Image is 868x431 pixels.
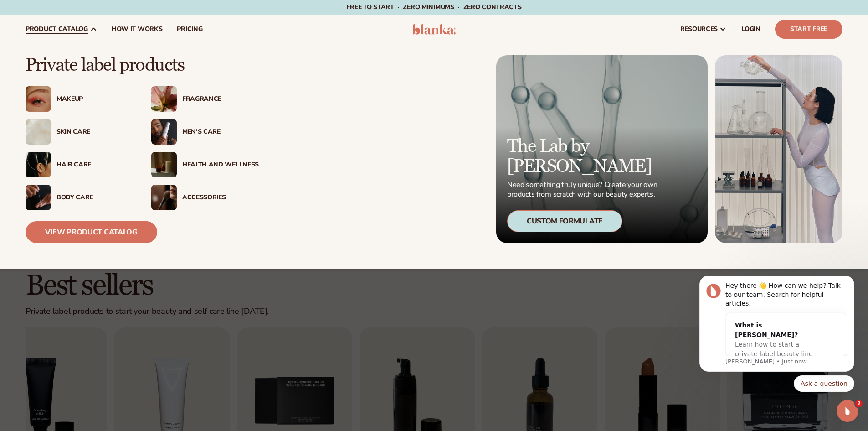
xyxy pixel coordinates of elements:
a: Female with makeup brush. Accessories [151,185,259,210]
img: Female hair pulled back with clips. [26,152,51,177]
div: Custom Formulate [507,210,622,232]
span: How It Works [112,26,163,33]
img: Candles and incense on table. [151,152,177,177]
div: Makeup [56,95,133,103]
img: logo [412,24,456,35]
p: Need something truly unique? Create your own products from scratch with our beauty experts. [507,180,660,199]
span: resources [680,26,718,33]
div: Skin Care [56,128,133,136]
div: Quick reply options [14,99,169,115]
a: product catalog [18,15,104,44]
img: Male holding moisturizer bottle. [151,119,177,145]
span: Learn how to start a private label beauty line with [PERSON_NAME] [49,64,127,91]
a: View Product Catalog [26,221,157,243]
div: Accessories [182,194,259,202]
a: Candles and incense on table. Health And Wellness [151,152,259,177]
a: Male hand applying moisturizer. Body Care [26,185,133,210]
a: resources [673,15,734,44]
div: What is [PERSON_NAME]? [49,44,134,63]
iframe: Intercom notifications message [686,276,868,397]
img: Female in lab with equipment. [715,55,842,243]
a: Microscopic product formula. The Lab by [PERSON_NAME] Need something truly unique? Create your ow... [496,55,708,243]
div: Fragrance [182,95,259,103]
div: Men’s Care [182,128,259,136]
button: Quick reply: Ask a question [108,99,169,115]
div: Body Care [56,194,133,202]
a: Start Free [775,20,842,39]
a: pricing [169,15,210,44]
span: 2 [855,400,863,407]
a: Pink blooming flower. Fragrance [151,86,259,112]
a: Female with glitter eye makeup. Makeup [26,86,133,112]
div: Health And Wellness [182,161,259,169]
div: Hey there 👋 How can we help? Talk to our team. Search for helpful articles. [40,5,162,32]
a: LOGIN [734,15,768,44]
img: Profile image for Lee [21,7,35,22]
p: Private label products [26,55,259,75]
a: Female hair pulled back with clips. Hair Care [26,152,133,177]
p: Message from Lee, sent Just now [40,81,162,89]
iframe: Intercom live chat [837,400,858,422]
p: The Lab by [PERSON_NAME] [507,136,660,177]
span: LOGIN [741,26,760,33]
div: Hair Care [56,161,133,169]
img: Cream moisturizer swatch. [26,119,51,145]
a: Cream moisturizer swatch. Skin Care [26,119,133,145]
div: What is [PERSON_NAME]?Learn how to start a private label beauty line with [PERSON_NAME] [40,37,143,99]
a: Male holding moisturizer bottle. Men’s Care [151,119,259,145]
img: Female with glitter eye makeup. [26,86,51,112]
img: Pink blooming flower. [151,86,177,112]
img: Male hand applying moisturizer. [26,185,51,210]
span: product catalog [26,26,88,33]
span: Free to start · ZERO minimums · ZERO contracts [346,3,521,11]
img: Female with makeup brush. [151,185,177,210]
span: pricing [177,26,202,33]
a: How It Works [104,15,170,44]
div: Message content [40,5,162,80]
